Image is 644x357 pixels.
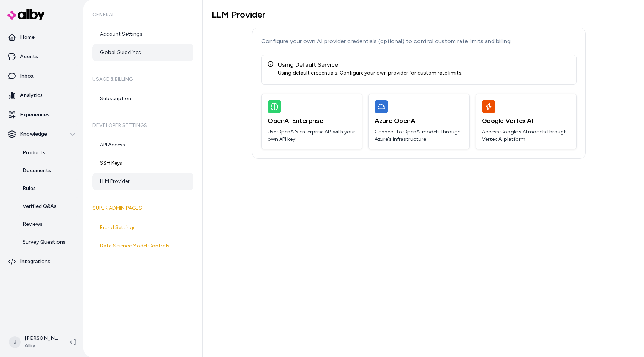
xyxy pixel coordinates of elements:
[20,72,34,80] p: Inbox
[15,180,80,198] a: Rules
[3,28,80,46] a: Home
[482,116,570,126] h3: Google Vertex AI
[23,167,51,174] p: Documents
[92,219,193,237] a: Brand Settings
[20,130,47,138] p: Knowledge
[15,144,80,162] a: Products
[25,342,58,350] span: Alby
[92,237,193,255] a: Data Science Model Controls
[3,253,80,271] a: Integrations
[268,128,356,143] p: Use OpenAI's enterprise API with your own API key
[20,53,38,60] p: Agents
[92,4,193,25] h6: General
[92,25,193,43] a: Account Settings
[7,9,45,20] img: alby Logo
[92,154,193,172] a: SSH Keys
[20,258,50,265] p: Integrations
[3,48,80,66] a: Agents
[92,90,193,108] a: Subscription
[15,233,80,251] a: Survey Questions
[92,198,193,219] h6: Super Admin Pages
[23,185,36,192] p: Rules
[261,37,577,46] p: Configure your own AI provider credentials (optional) to control custom rate limits and billing.
[4,330,64,354] button: J[PERSON_NAME]Alby
[3,67,80,85] a: Inbox
[23,221,42,228] p: Reviews
[15,198,80,215] a: Verified Q&As
[92,44,193,61] a: Global Guidelines
[23,149,45,157] p: Products
[92,136,193,154] a: API Access
[23,203,57,210] p: Verified Q&As
[15,215,80,233] a: Reviews
[3,125,80,143] button: Knowledge
[15,162,80,180] a: Documents
[3,86,80,104] a: Analytics
[25,335,58,342] p: [PERSON_NAME]
[375,116,463,126] h3: Azure OpenAI
[278,69,463,77] div: Using default credentials. Configure your own provider for custom rate limits.
[92,69,193,90] h6: Usage & Billing
[268,116,356,126] h3: OpenAI Enterprise
[3,106,80,124] a: Experiences
[92,115,193,136] h6: Developer Settings
[278,60,463,69] div: Using Default Service
[20,92,43,99] p: Analytics
[375,128,463,143] p: Connect to OpenAI models through Azure's infrastructure
[20,111,50,119] p: Experiences
[212,9,626,20] h1: LLM Provider
[9,336,21,348] span: J
[20,34,35,41] p: Home
[92,173,193,190] a: LLM Provider
[23,238,66,246] p: Survey Questions
[482,128,570,143] p: Access Google's AI models through Vertex AI platform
